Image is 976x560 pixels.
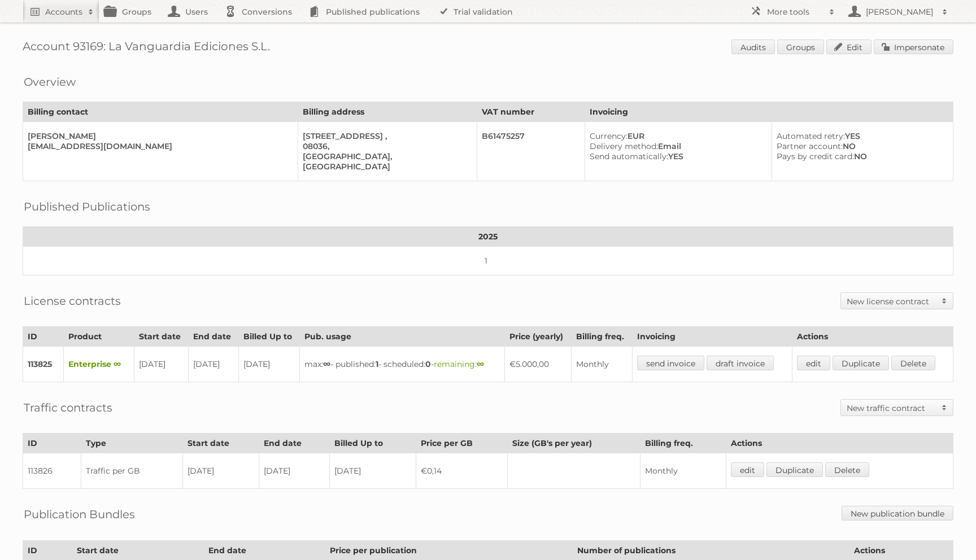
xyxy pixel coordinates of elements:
h2: Accounts [45,6,82,17]
span: Send automatically: [590,151,668,161]
td: [DATE] [259,453,330,489]
span: Toggle [936,293,953,309]
div: [PERSON_NAME] [28,131,289,141]
span: Pays by credit card: [777,151,854,161]
a: draft invoice [707,356,774,370]
h1: Account 93169: La Vanguardia Ediciones S.L. [23,40,953,56]
th: Product [63,327,134,347]
a: Audits [731,40,775,54]
a: Duplicate [766,462,823,477]
h2: Overview [24,73,76,90]
th: Type [81,434,182,453]
span: Partner account: [777,141,843,151]
td: [DATE] [330,453,416,489]
div: [STREET_ADDRESS] , [303,131,468,141]
strong: 0 [425,359,431,369]
td: max: - published: - scheduled: - [300,347,505,382]
a: Impersonate [874,40,953,54]
h2: Published Publications [24,198,150,215]
td: 113826 [23,453,81,489]
div: NO [777,151,944,161]
td: Monthly [640,453,726,489]
h2: Traffic contracts [24,399,112,416]
td: 1 [23,247,953,275]
div: Email [590,141,762,151]
span: Delivery method: [590,141,658,151]
div: YES [777,131,944,141]
a: Duplicate [833,356,889,370]
th: ID [23,327,64,347]
th: End date [259,434,330,453]
td: [DATE] [238,347,300,382]
th: Billing contact [23,102,298,122]
h2: More tools [767,6,823,17]
th: End date [188,327,238,347]
a: Edit [826,40,872,54]
span: Currency: [590,131,628,141]
a: Delete [891,356,935,370]
th: Billed Up to [330,434,416,453]
td: €5.000,00 [505,347,572,382]
th: Invoicing [633,327,792,347]
div: NO [777,141,944,151]
th: Price per GB [416,434,508,453]
span: remaining: [434,359,484,369]
a: edit [731,462,764,477]
h2: Publication Bundles [24,506,135,523]
th: Start date [134,327,188,347]
strong: ∞ [323,359,330,369]
div: 08036, [303,141,468,151]
a: Groups [777,40,824,54]
span: Toggle [936,400,953,415]
th: Invoicing [585,102,953,122]
h2: New traffic contract [847,403,936,414]
td: €0,14 [416,453,508,489]
td: Traffic per GB [81,453,182,489]
th: Billed Up to [238,327,300,347]
td: 113825 [23,347,64,382]
a: send invoice [637,356,704,370]
a: New license contract [841,293,953,309]
th: Pub. usage [300,327,505,347]
div: [GEOGRAPHIC_DATA] [303,161,468,172]
strong: ∞ [477,359,484,369]
th: ID [23,434,81,453]
h2: License contracts [24,292,121,309]
th: Price (yearly) [505,327,572,347]
h2: New license contract [847,296,936,307]
td: [DATE] [182,453,259,489]
div: EUR [590,131,762,141]
a: New publication bundle [842,506,953,520]
a: Delete [825,462,869,477]
th: Actions [792,327,953,347]
td: Monthly [572,347,633,382]
th: Billing address [298,102,477,122]
div: YES [590,151,762,161]
strong: 1 [376,359,378,369]
td: [DATE] [134,347,188,382]
th: Billing freq. [572,327,633,347]
th: 2025 [23,227,953,247]
div: [EMAIL_ADDRESS][DOMAIN_NAME] [28,141,289,151]
td: B61475257 [477,122,585,181]
a: edit [797,356,830,370]
h2: [PERSON_NAME] [863,6,936,17]
th: Billing freq. [640,434,726,453]
div: [GEOGRAPHIC_DATA], [303,151,468,161]
td: Enterprise ∞ [63,347,134,382]
th: Actions [726,434,953,453]
th: VAT number [477,102,585,122]
td: [DATE] [188,347,238,382]
th: Start date [182,434,259,453]
th: Size (GB's per year) [508,434,640,453]
span: Automated retry: [777,131,845,141]
a: New traffic contract [841,400,953,415]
